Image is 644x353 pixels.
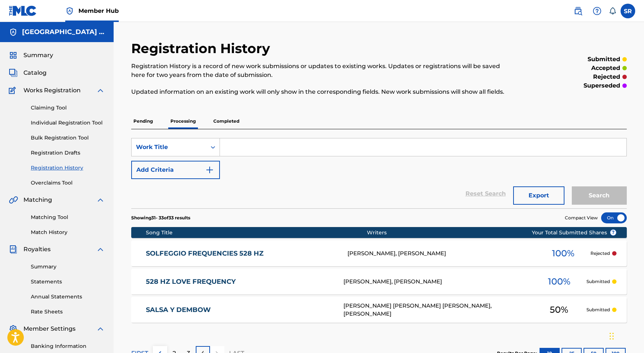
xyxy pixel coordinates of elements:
[23,51,53,60] span: Summary
[23,324,76,333] span: Member Settings
[9,51,18,60] img: Summary
[9,28,18,37] img: Accounts
[621,4,635,18] div: User Menu
[31,293,105,301] a: Annual Statements
[9,196,18,204] img: Matching
[9,51,53,60] a: SummarySummary
[78,7,119,15] span: Member Hub
[131,161,220,179] button: Add Criteria
[146,249,338,258] a: SOLFEGGIO FREQUENCIES 528 HZ
[136,143,202,152] div: Work Title
[586,306,610,313] p: Submitted
[23,68,47,77] span: Catalog
[96,324,105,333] img: expand
[9,245,18,254] img: Royalties
[31,278,105,286] a: Statements
[593,7,601,15] img: help
[610,230,616,235] span: ?
[31,149,105,157] a: Registration Drafts
[548,275,570,288] span: 100 %
[571,4,585,18] a: Public Search
[23,196,52,204] span: Matching
[574,7,582,15] img: search
[65,7,74,15] img: Top Rightsholder
[31,164,105,172] a: Registration History
[168,114,198,129] p: Processing
[96,86,105,95] img: expand
[610,325,614,347] div: Drag
[31,134,105,142] a: Bulk Registration Tool
[131,215,190,221] p: Showing 31 - 33 of 33 results
[607,318,644,353] iframe: Chat Widget
[590,250,610,257] p: Rejected
[96,196,105,204] img: expand
[343,302,532,318] div: [PERSON_NAME] [PERSON_NAME] [PERSON_NAME], [PERSON_NAME]
[9,68,47,77] a: CatalogCatalog
[609,7,616,15] div: Notifications
[131,114,155,129] p: Pending
[146,278,334,286] a: 528 HZ LOVE FREQUENCY
[591,64,620,73] p: accepted
[31,119,105,127] a: Individual Registration Tool
[9,68,18,77] img: Catalog
[31,213,105,221] a: Matching Tool
[31,263,105,271] a: Summary
[131,88,513,96] p: Updated information on an existing work will only show in the corresponding fields. New work subm...
[586,278,610,285] p: Submitted
[23,245,51,254] span: Royalties
[343,278,532,286] div: [PERSON_NAME], [PERSON_NAME]
[211,114,242,129] p: Completed
[22,28,105,36] h5: SYDNEY YE PUBLISHING
[146,306,334,314] a: SALSA Y DEMBOW
[532,229,617,237] span: Your Total Submitted Shares
[584,81,620,90] p: superseded
[31,342,105,350] a: Banking Information
[96,245,105,254] img: expand
[146,229,367,237] div: Song Title
[131,62,513,79] p: Registration History is a record of new work submissions or updates to existing works. Updates or...
[9,5,37,16] img: MLC Logo
[9,86,18,95] img: Works Registration
[31,308,105,316] a: Rate Sheets
[131,138,627,208] form: Search Form
[31,228,105,236] a: Match History
[552,247,574,260] span: 100 %
[31,179,105,187] a: Overclaims Tool
[590,4,604,18] div: Help
[367,229,555,237] div: Writers
[23,86,81,95] span: Works Registration
[550,303,568,316] span: 50 %
[588,55,620,64] p: submitted
[9,324,18,333] img: Member Settings
[593,73,620,81] p: rejected
[31,104,105,112] a: Claiming Tool
[131,40,274,57] h2: Registration History
[347,249,536,258] div: [PERSON_NAME], [PERSON_NAME]
[565,215,598,221] span: Compact View
[205,166,214,174] img: 9d2ae6d4665cec9f34b9.svg
[513,186,564,205] button: Export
